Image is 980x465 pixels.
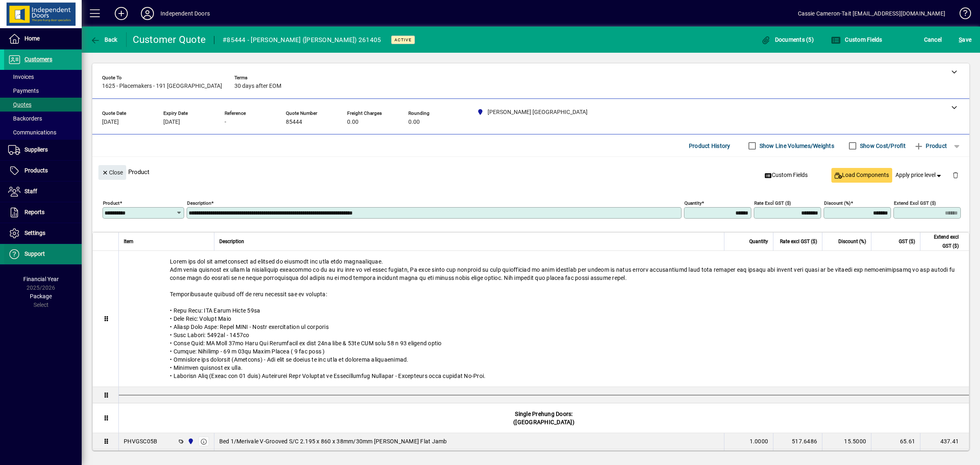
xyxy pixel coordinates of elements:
span: Home [24,35,40,42]
span: 30 days after EOM [234,83,281,89]
button: Save [957,32,973,47]
a: Settings [4,223,82,244]
div: PHVGSC05B [124,437,157,445]
span: Close [102,166,123,179]
mat-label: Product [103,200,120,206]
span: ave [959,33,971,46]
span: Load Components [835,171,889,179]
a: Reports [4,202,82,223]
div: #85444 - [PERSON_NAME] ([PERSON_NAME]) 261405 [223,34,381,47]
button: Back [88,32,120,47]
button: Custom Fields [762,168,811,183]
div: 517.6486 [778,437,817,445]
span: Suppliers [24,146,48,153]
span: Discount (%) [838,237,866,246]
span: 1625 - Placemakers - 191 [GEOGRAPHIC_DATA] [102,83,222,89]
span: Settings [24,230,45,236]
a: Staff [4,181,82,202]
a: Suppliers [4,140,82,160]
label: Show Line Volumes/Weights [758,142,834,150]
span: Backorders [8,115,42,122]
span: [DATE] [163,119,180,125]
span: Quotes [8,101,31,108]
span: Documents (5) [761,36,814,43]
a: Products [4,161,82,181]
button: Documents (5) [759,32,816,47]
a: Support [4,244,82,264]
span: Payments [8,87,39,94]
span: Quantity [749,237,768,246]
span: Package [30,293,52,300]
mat-label: Extend excl GST ($) [894,200,936,206]
span: Invoices [8,74,34,80]
a: Backorders [4,112,82,125]
span: S [959,36,962,43]
span: Bed 1/Merivale V-Grooved S/C 2.195 x 860 x 38mm/30mm [PERSON_NAME] Flat Jamb [219,437,447,445]
button: Product History [686,139,734,153]
button: Close [98,165,126,180]
span: Support [24,250,45,257]
span: Customers [24,56,52,63]
span: Cromwell Central Otago [185,437,195,446]
td: 437.41 [920,433,969,449]
button: Cancel [922,32,944,47]
span: Products [24,167,48,174]
button: Custom Fields [829,32,884,47]
span: Extend excl GST ($) [925,232,959,250]
span: Apply price level [895,171,943,179]
span: Product [914,139,947,152]
a: Payments [4,84,82,98]
button: Profile [134,6,160,21]
mat-label: Quantity [684,200,702,206]
div: Cassie Cameron-Tait [EMAIL_ADDRESS][DOMAIN_NAME] [798,7,945,20]
a: Invoices [4,70,82,84]
button: Add [108,6,134,21]
div: Product [92,157,969,187]
span: Rate excl GST ($) [780,237,817,246]
div: Customer Quote [133,33,206,46]
span: [DATE] [102,119,119,125]
button: Delete [946,165,965,185]
span: GST ($) [899,237,915,246]
span: Item [124,237,134,246]
app-page-header-button: Back [82,32,127,47]
app-page-header-button: Close [96,168,128,176]
button: Apply price level [892,168,946,183]
span: Custom Fields [765,171,808,179]
span: 85444 [286,119,302,125]
span: Cancel [924,33,942,46]
span: Description [219,237,244,246]
td: 65.61 [871,433,920,449]
button: Product [910,139,951,153]
mat-label: Description [187,200,211,206]
span: Financial Year [23,276,59,282]
mat-label: Discount (%) [824,200,851,206]
span: Active [394,37,412,42]
td: 15.5000 [822,433,871,449]
span: 0.00 [347,119,359,125]
span: Custom Fields [831,36,882,43]
span: Product History [689,139,731,152]
app-page-header-button: Delete [946,171,965,179]
label: Show Cost/Profit [858,142,906,150]
div: Independent Doors [160,7,210,20]
span: Staff [24,188,37,194]
button: Load Components [831,168,892,183]
span: Reports [24,209,45,215]
div: Single Prehung Doors: ([GEOGRAPHIC_DATA]) [119,403,969,433]
a: Knowledge Base [953,2,970,28]
span: Communications [8,129,56,136]
a: Quotes [4,98,82,112]
span: Back [90,36,118,43]
span: - [225,119,226,125]
span: 1.0000 [750,437,768,445]
a: Home [4,29,82,49]
span: 0.00 [408,119,420,125]
div: Lorem ips dol sit ametconsect ad elitsed do eiusmodt inc utla etdo magnaaliquae. Adm venia quisno... [119,251,969,387]
mat-label: Rate excl GST ($) [754,200,791,206]
a: Communications [4,125,82,139]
